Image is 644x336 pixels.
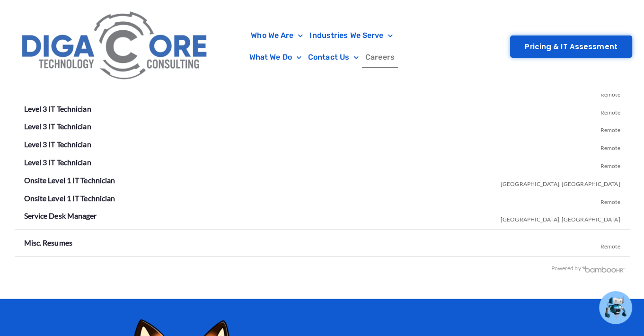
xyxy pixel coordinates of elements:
[219,25,425,68] nav: Menu
[362,46,398,68] a: Careers
[24,238,72,247] a: Misc. Resumes
[581,265,626,273] img: BambooHR - HR software
[600,191,620,209] span: Remote
[247,25,306,46] a: Who We Are
[600,102,620,120] span: Remote
[600,236,620,254] span: Remote
[305,46,362,68] a: Contact Us
[24,211,97,220] a: Service Desk Manager
[501,173,620,191] span: [GEOGRAPHIC_DATA], [GEOGRAPHIC_DATA]
[600,137,620,155] span: Remote
[24,140,91,149] a: Level 3 IT Technician
[17,5,214,88] img: Digacore Logo
[24,194,115,203] a: Onsite Level 1 IT Technician
[24,176,115,185] a: Onsite Level 1 IT Technician
[510,35,632,58] a: Pricing & IT Assessment
[525,43,617,50] span: Pricing & IT Assessment
[501,209,620,227] span: [GEOGRAPHIC_DATA], [GEOGRAPHIC_DATA]
[24,104,91,113] a: Level 3 IT Technician
[246,46,305,68] a: What We Do
[600,155,620,173] span: Remote
[600,119,620,137] span: Remote
[24,158,91,167] a: Level 3 IT Technician
[15,262,626,275] div: Powered by
[24,122,91,131] a: Level 3 IT Technician
[306,25,396,46] a: Industries We Serve
[24,86,91,95] a: Level 3 IT Technician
